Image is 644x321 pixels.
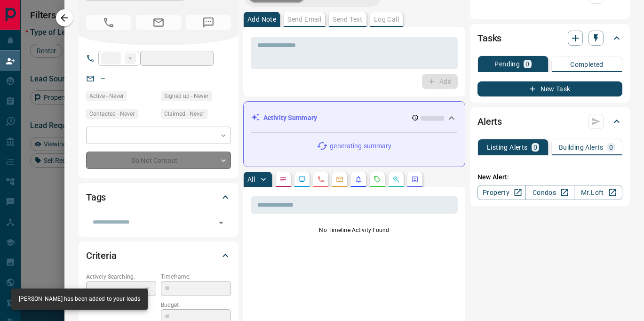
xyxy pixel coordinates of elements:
svg: Opportunities [392,176,400,183]
p: 0 [525,61,529,67]
span: No Email [136,15,181,30]
div: Tasks [477,27,622,49]
p: 0 [609,144,613,151]
p: generating summary [330,141,391,151]
div: Alerts [477,110,622,133]
p: 0 [533,144,537,151]
svg: Lead Browsing Activity [298,176,306,183]
p: Activity Summary [263,113,317,123]
p: Actively Searching: [86,273,156,281]
p: New Alert: [477,172,622,182]
span: Contacted - Never [89,109,135,119]
p: Building Alerts [559,144,604,151]
p: Completed [570,61,604,68]
span: Claimed - Never [164,109,204,119]
p: Add Note [247,16,276,23]
a: Condos [525,185,574,200]
div: Criteria [86,244,231,267]
a: -- [101,74,105,82]
button: Open [215,216,228,229]
svg: Requests [374,176,381,183]
span: Signed up - Never [164,91,208,101]
a: Mr.Loft [574,185,622,200]
svg: Agent Actions [411,176,419,183]
svg: Listing Alerts [355,176,362,183]
div: Do Not Contact [86,152,231,169]
h2: Tags [86,190,106,205]
p: Budget: [161,301,231,309]
p: All [247,176,255,183]
p: Pending [494,61,520,67]
div: Tags [86,186,231,209]
p: Timeframe: [161,273,231,281]
span: Active - Never [89,91,124,101]
p: No Timeline Activity Found [251,226,458,234]
button: New Task [477,81,622,96]
span: No Number [86,15,131,30]
svg: Notes [279,176,287,183]
svg: Emails [336,176,343,183]
svg: Calls [317,176,325,183]
div: [PERSON_NAME] has been added to your leads [19,291,140,307]
div: Activity Summary [251,109,457,127]
h2: Alerts [477,114,502,129]
span: No Number [186,15,231,30]
p: Listing Alerts [487,144,528,151]
h2: Criteria [86,248,117,263]
h2: Tasks [477,31,501,46]
a: Property [477,185,526,200]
